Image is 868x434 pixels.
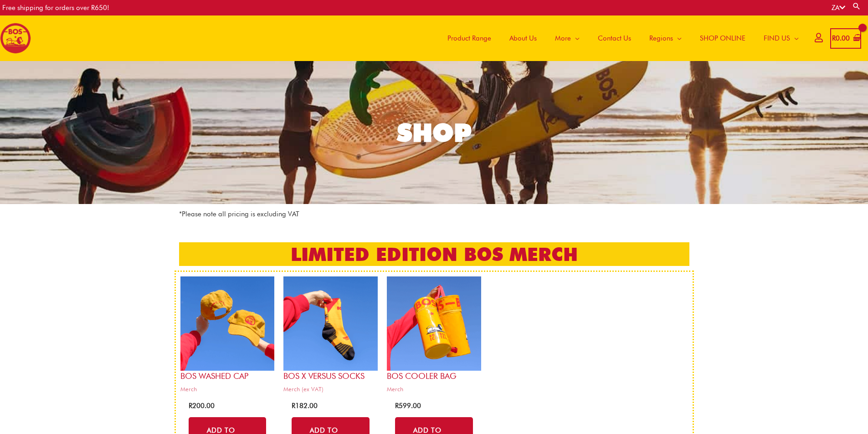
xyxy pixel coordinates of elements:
[387,371,481,381] h2: BOS Cooler bag
[555,25,571,52] span: More
[397,120,472,145] div: SHOP
[640,15,691,61] a: Regions
[283,385,378,393] span: Merch (ex VAT)
[283,371,378,381] h2: BOS x Versus Socks
[387,276,481,371] img: bos cooler bag
[649,25,673,52] span: Regions
[292,402,295,410] span: R
[431,15,808,61] nav: Site Navigation
[179,209,689,220] p: *Please note all pricing is excluding VAT
[387,385,481,393] span: Merch
[283,276,378,396] a: BOS x Versus SocksMerch (ex VAT)
[832,34,836,42] span: R
[180,385,275,393] span: Merch
[500,15,546,61] a: About Us
[179,242,689,266] h2: LIMITED EDITION BOS MERCH
[832,34,850,42] bdi: 0.00
[189,402,192,410] span: R
[387,276,481,396] a: BOS Cooler bagMerch
[395,402,399,410] span: R
[589,15,640,61] a: Contact Us
[438,15,500,61] a: Product Range
[189,402,215,410] bdi: 200.00
[832,4,845,12] a: ZA
[283,276,378,371] img: bos x versus socks
[509,25,537,52] span: About Us
[292,402,318,410] bdi: 182.00
[598,25,631,52] span: Contact Us
[180,276,275,371] img: bos cap
[852,2,861,10] a: Search button
[764,25,790,52] span: FIND US
[546,15,589,61] a: More
[447,25,491,52] span: Product Range
[691,15,755,61] a: SHOP ONLINE
[700,25,745,52] span: SHOP ONLINE
[180,276,275,396] a: BOS Washed CapMerch
[180,371,275,381] h2: BOS Washed Cap
[830,28,861,49] a: View Shopping Cart, empty
[395,402,421,410] bdi: 599.00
